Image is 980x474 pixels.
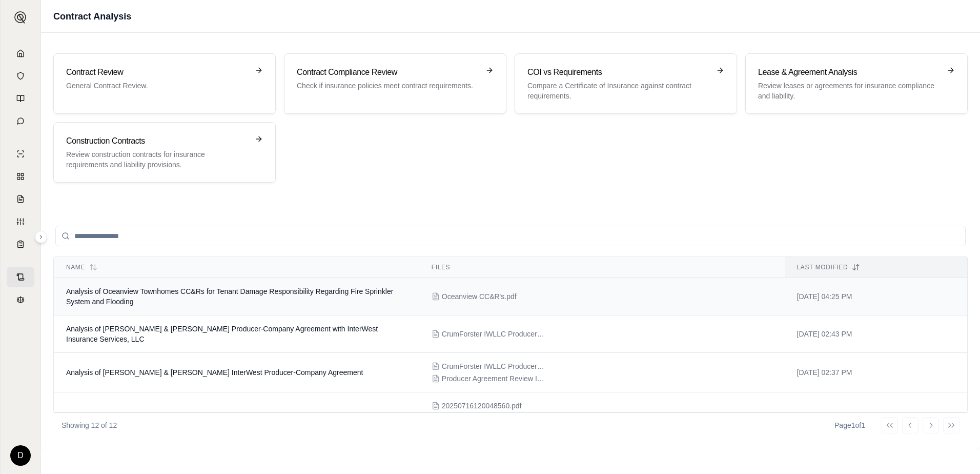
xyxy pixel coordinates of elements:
h1: Contract Analysis [53,9,131,24]
span: CrumForster IWLLC Producer-Company Agreement 2016 FINAL.pdf [442,329,544,339]
a: Single Policy [7,144,34,164]
div: D [10,445,31,466]
h3: Contract Compliance Review [297,66,479,78]
span: Analysis of Crum & Forster InterWest Producer-Company Agreement [66,368,363,377]
img: Expand sidebar [14,11,27,24]
p: Showing 12 of 12 [62,420,117,430]
span: 20250716120048560.pdf [442,401,522,411]
a: Home [7,43,34,64]
p: Review leases or agreements for insurance compliance and liability. [758,81,941,101]
p: General Contract Review. [66,81,249,91]
a: Coverage Table [7,234,34,254]
span: Analysis of Oceanview Townhomes CC&Rs for Tenant Damage Responsibility Regarding Fire Sprinkler S... [66,287,393,306]
a: Claim Coverage [7,189,34,209]
span: CrumForster IWLLC Producer-Company Agreement 2016 FINAL.pdf [442,361,544,371]
a: Prompt Library [7,88,34,109]
td: [DATE] 04:09 PM [785,392,967,448]
a: Custom Report [7,211,34,232]
div: Page 1 of 1 [834,420,865,430]
h3: Lease & Agreement Analysis [758,66,941,78]
span: Analysis of Crum & Forster Producer-Company Agreement with InterWest Insurance Services, LLC [66,325,378,343]
button: Expand sidebar [35,231,47,243]
span: Oceanview CC&R's.pdf [442,291,517,302]
a: Policy Comparisons [7,166,34,187]
span: Contract Analysis: Graham Contractors' Insurance Compliance for S+B James Construction Project [66,411,385,429]
p: Compare a Certificate of Insurance against contract requirements. [527,81,710,101]
td: [DATE] 02:43 PM [785,315,967,353]
div: Name [66,263,407,271]
td: [DATE] 02:37 PM [785,353,967,392]
th: Files [419,257,785,278]
a: Legal Search Engine [7,289,34,310]
h3: Construction Contracts [66,135,249,147]
h3: Contract Review [66,66,249,78]
div: Last modified [797,263,955,271]
td: [DATE] 04:25 PM [785,278,967,315]
a: Chat [7,111,34,131]
p: Check if insurance policies meet contract requirements. [297,81,479,91]
h3: COI vs Requirements [527,66,710,78]
a: Contract Analysis [7,267,34,287]
a: Documents Vault [7,66,34,86]
button: Expand sidebar [10,7,31,28]
span: Producer Agreement Review Items.docx [442,373,544,384]
p: Review construction contracts for insurance requirements and liability provisions. [66,149,249,170]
